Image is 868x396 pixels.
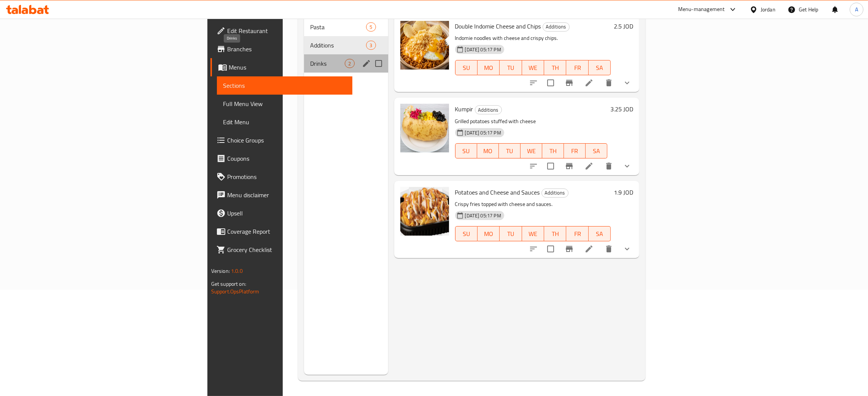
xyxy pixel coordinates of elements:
[475,105,502,114] div: Additions
[304,54,388,73] div: Drinks2edit
[500,226,522,241] button: TU
[459,228,475,239] span: SU
[227,209,346,218] span: Upsell
[455,60,478,75] button: SU
[589,60,611,75] button: SA
[544,60,566,75] button: TH
[310,41,366,50] span: Additions
[614,187,633,198] h6: 1.9 JOD
[227,245,346,254] span: Grocery Checklist
[310,22,366,32] span: Pasta
[623,78,632,87] svg: Show Choices
[304,18,388,36] div: Pasta5
[547,228,563,239] span: TH
[623,162,632,171] svg: Show Choices
[761,5,776,14] div: Jordan
[210,149,352,168] a: Coupons
[525,62,541,73] span: WE
[524,74,543,92] button: sort-choices
[455,117,608,126] p: Grilled potatoes stuffed with cheese
[400,104,449,152] img: Kumpir
[210,168,352,186] a: Promotions
[585,244,594,253] a: Edit menu item
[481,228,497,239] span: MO
[585,162,594,171] a: Edit menu item
[543,75,559,91] span: Select to update
[589,226,611,241] button: SA
[459,146,474,157] span: SU
[544,226,566,241] button: TH
[366,42,375,49] span: 3
[566,226,588,241] button: FR
[585,78,594,87] a: Edit menu item
[614,21,633,32] h6: 2.5 JOD
[569,62,585,73] span: FR
[210,22,352,40] a: Edit Restaurant
[455,103,473,115] span: Kumpir
[455,187,540,198] span: Potatoes and Cheese and Sauces
[455,200,611,209] p: Crispy fries topped with cheese and sauces.
[229,63,346,72] span: Menus
[462,46,504,53] span: [DATE] 05:17 PM
[610,104,633,114] h6: 3.25 JOD
[462,129,504,136] span: [DATE] 05:17 PM
[223,81,346,90] span: Sections
[586,143,607,158] button: SA
[499,143,521,158] button: TU
[521,143,542,158] button: WE
[227,44,346,54] span: Branches
[304,15,388,76] nav: Menu sections
[618,157,636,175] button: show more
[543,22,570,32] div: Additions
[211,287,260,296] a: Support.OpsPlatform
[855,5,858,14] span: A
[210,40,352,58] a: Branches
[600,157,618,175] button: delete
[211,279,246,289] span: Get support on:
[542,143,564,158] button: TH
[522,226,544,241] button: WE
[400,187,449,236] img: Potatoes and Cheese and Sauces
[503,228,519,239] span: TU
[227,190,346,200] span: Menu disclaimer
[366,22,376,32] div: items
[455,33,611,43] p: Indomie noodles with cheese and crispy chips.
[304,36,388,54] div: Additions3
[227,136,346,145] span: Choice Groups
[543,241,559,257] span: Select to update
[210,131,352,149] a: Choice Groups
[618,74,636,92] button: show more
[502,146,518,157] span: TU
[366,24,375,31] span: 5
[459,62,475,73] span: SU
[345,59,354,68] div: items
[462,212,504,219] span: [DATE] 05:17 PM
[500,60,522,75] button: TU
[545,146,561,157] span: TH
[217,95,352,113] a: Full Menu View
[310,59,345,68] span: Drinks
[589,146,604,157] span: SA
[455,21,541,32] span: Double Indomie Cheese and Chips
[217,76,352,95] a: Sections
[210,241,352,259] a: Grocery Checklist
[567,146,583,157] span: FR
[455,226,478,241] button: SU
[480,146,496,157] span: MO
[560,157,578,175] button: Branch-specific-item
[592,62,608,73] span: SA
[542,188,568,197] span: Additions
[345,60,354,67] span: 2
[478,226,500,241] button: MO
[592,228,608,239] span: SA
[522,60,544,75] button: WE
[361,58,372,69] button: edit
[618,240,636,258] button: show more
[478,60,500,75] button: MO
[600,240,618,258] button: delete
[524,240,543,258] button: sort-choices
[623,244,632,253] svg: Show Choices
[542,188,569,198] div: Additions
[217,113,352,131] a: Edit Menu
